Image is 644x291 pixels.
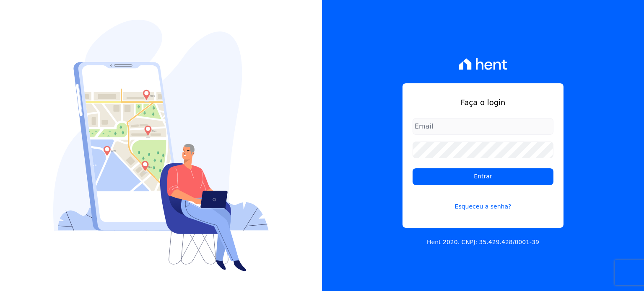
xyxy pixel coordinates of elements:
[413,118,553,135] input: Email
[53,20,269,271] img: Login
[427,238,539,247] p: Hent 2020. CNPJ: 35.429.428/0001-39
[413,192,553,211] a: Esqueceu a senha?
[413,168,553,185] input: Entrar
[413,97,553,108] h1: Faça o login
